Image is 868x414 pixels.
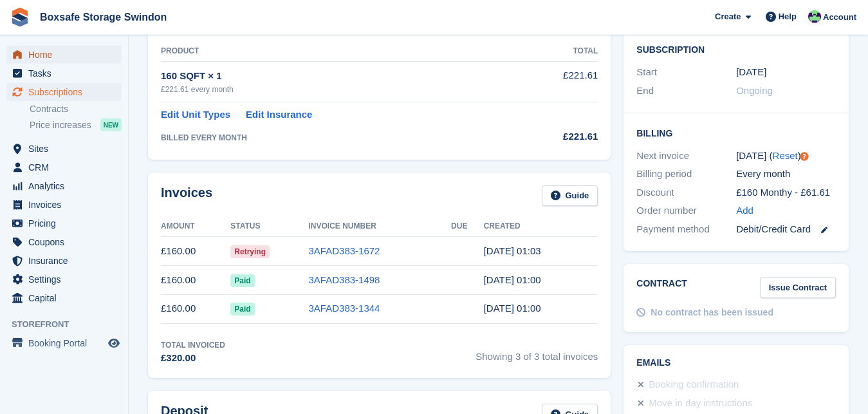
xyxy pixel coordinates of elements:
a: menu [6,270,122,288]
div: Total Invoiced [161,339,225,351]
a: 3AFAD383-1344 [309,303,380,314]
a: menu [6,233,122,251]
th: Total [516,41,598,62]
a: menu [6,46,122,64]
span: Subscriptions [28,83,106,101]
a: Price increases NEW [30,118,122,132]
div: Billing period [636,167,736,182]
th: Invoice Number [309,216,452,237]
span: Invoices [28,196,106,214]
div: No contract has been issued [651,306,773,319]
a: 3AFAD383-1672 [309,245,380,256]
div: Tooltip anchor [799,151,810,162]
h2: Subscription [636,42,836,55]
div: Start [636,65,736,80]
span: Help [779,10,797,23]
span: Coupons [28,233,106,251]
a: Contracts [30,103,122,115]
span: Sites [28,140,106,158]
a: menu [6,64,122,82]
a: Issue Contract [760,277,836,298]
span: Paid [230,303,254,315]
h2: Contract [636,277,687,298]
span: Settings [28,270,106,288]
a: menu [6,83,122,101]
img: Kim Virabi [808,10,821,23]
div: £221.61 [516,129,598,144]
div: Debit/Credit Card [736,222,836,237]
span: Tasks [28,64,106,82]
div: Discount [636,185,736,200]
time: 2025-07-10 00:00:18 UTC [484,274,541,285]
span: Retrying [230,245,270,258]
a: 3AFAD383-1498 [309,274,380,285]
th: Created [484,216,598,237]
div: [DATE] ( ) [736,149,836,164]
div: Payment method [636,222,736,237]
time: 2025-06-10 00:00:26 UTC [484,303,541,314]
div: BILLED EVERY MONTH [161,132,516,144]
a: Preview store [106,335,122,351]
a: Add [736,203,753,218]
div: Move in day instructions [649,396,752,411]
td: £160.00 [161,294,230,323]
a: Reset [773,150,798,161]
span: Analytics [28,177,106,195]
div: End [636,84,736,99]
a: menu [6,252,122,270]
span: Pricing [28,214,106,232]
h2: Emails [636,358,836,368]
span: CRM [28,158,106,176]
th: Status [230,216,308,237]
a: menu [6,214,122,232]
a: menu [6,196,122,214]
span: Storefront [12,318,128,331]
a: menu [6,177,122,195]
span: Create [715,10,741,23]
span: Paid [230,274,254,287]
span: Capital [28,289,106,307]
a: menu [6,158,122,176]
td: £160.00 [161,266,230,295]
time: 2025-08-10 00:03:15 UTC [484,245,541,256]
a: Guide [542,185,598,207]
span: Price increases [30,119,91,131]
a: menu [6,334,122,352]
a: Boxsafe Storage Swindon [35,6,172,28]
h2: Invoices [161,185,212,207]
a: Edit Insurance [246,108,312,122]
div: Every month [736,167,836,182]
div: £160 Monthy - £61.61 [736,185,836,200]
img: stora-icon-8386f47178a22dfd0bd8f6a31ec36ba5ce8667c1dd55bd0f319d3a0aa187defe.svg [10,8,30,27]
h2: Billing [636,126,836,139]
div: Booking confirmation [649,377,739,393]
div: £221.61 every month [161,84,516,95]
th: Product [161,41,516,62]
th: Amount [161,216,230,237]
span: Account [823,11,856,24]
span: Home [28,46,106,64]
span: Ongoing [736,85,773,96]
span: Booking Portal [28,334,106,352]
td: £160.00 [161,237,230,266]
a: menu [6,289,122,307]
span: Insurance [28,252,106,270]
div: Next invoice [636,149,736,164]
div: NEW [100,118,122,131]
a: Edit Unit Types [161,108,230,122]
th: Due [451,216,484,237]
div: Order number [636,203,736,218]
span: Showing 3 of 3 total invoices [476,339,598,366]
div: £320.00 [161,351,225,366]
a: menu [6,140,122,158]
div: 160 SQFT × 1 [161,69,516,84]
td: £221.61 [516,61,598,102]
time: 2025-06-10 00:00:00 UTC [736,65,766,80]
